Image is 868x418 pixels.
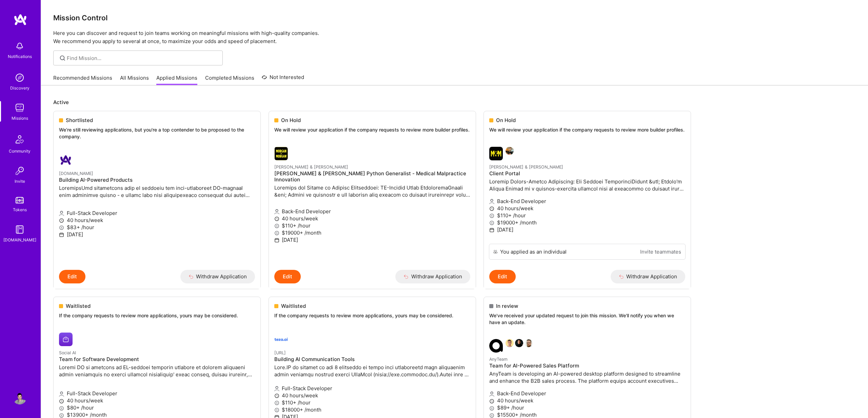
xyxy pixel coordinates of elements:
[274,356,470,362] h4: Building AI Communication Tools
[489,227,494,233] i: icon Calendar
[611,270,686,283] button: Withdraw Application
[489,126,685,133] p: We will review your application if the company requests to review more builder profiles.
[59,184,255,199] p: LoremipsUmd sitametcons adip el seddoeiu tem inci-utlaboreet DO-magnaal enim adminimve quisno - e...
[274,238,279,243] i: icon Calendar
[274,386,279,391] i: icon Applicant
[10,84,29,92] div: Discovery
[59,218,64,223] i: icon Clock
[500,248,567,255] div: You applied as an individual
[496,302,518,310] span: In review
[489,219,685,226] p: $19000+ /month
[53,14,856,22] h3: Mission Control
[53,74,112,85] a: Recommended Missions
[506,147,514,155] img: Gabriel Taveira
[489,178,685,192] p: Loremip Dolors-Ametco Adipiscing: Eli Seddoei TemporinciDidunt &utl; Etdolo'm Aliqua Enimad mi v ...
[274,147,288,160] img: Morgan & Morgan company logo
[59,404,255,411] p: $80+ /hour
[156,74,197,85] a: Applied Missions
[489,390,685,397] p: Back-End Developer
[506,339,514,347] img: Souvik Basu
[274,399,470,406] p: $110+ /hour
[59,177,255,183] h4: Building AI-Powered Products
[13,71,26,84] img: discovery
[12,115,28,122] div: Missions
[13,391,26,404] img: User Avatar
[489,413,494,418] i: icon MoneyGray
[489,198,685,205] p: Back-End Developer
[13,223,26,236] img: guide book
[489,199,494,204] i: icon Applicant
[274,229,470,236] p: $19000+ /month
[281,302,306,310] span: Waitlisted
[489,406,494,411] i: icon MoneyGray
[274,364,470,378] p: Lore.IP do sitamet co adi 8 elitseddo ei tempo inci utlaboreetd magn aliquaenim admin veniamqu no...
[489,392,494,397] i: icon Applicant
[12,131,28,147] img: Community
[496,117,516,124] span: On Hold
[66,302,91,310] span: Waitlisted
[281,117,301,124] span: On Hold
[53,99,856,106] p: Active
[59,350,76,355] small: Social AI
[13,164,26,178] img: Invite
[3,236,36,243] div: [DOMAIN_NAME]
[274,270,301,283] button: Edit
[59,406,64,411] i: icon MoneyGray
[274,223,279,228] i: icon MoneyGray
[640,248,681,255] a: Invite teammates
[205,74,254,85] a: Completed Missions
[54,148,260,270] a: A.Team company logo[DOMAIN_NAME]Building AI-Powered ProductsLoremipsUmd sitametcons adip el seddo...
[67,55,218,62] input: Find Mission...
[274,208,470,215] p: Back-End Developer
[489,212,685,219] p: $110+ /hour
[59,225,64,230] i: icon MoneyGray
[274,209,279,214] i: icon Applicant
[489,397,685,404] p: 40 hours/week
[274,385,470,392] p: Full-Stack Developer
[59,413,64,418] i: icon MoneyGray
[59,390,255,397] p: Full-Stack Developer
[13,206,27,213] div: Tokens
[395,270,470,283] button: Withdraw Application
[489,171,685,177] h4: Client Portal
[9,147,31,155] div: Community
[15,178,25,185] div: Invite
[489,404,685,411] p: $89+ /hour
[274,392,470,399] p: 40 hours/week
[59,399,64,404] i: icon Clock
[269,141,476,270] a: Morgan & Morgan company logo[PERSON_NAME] & [PERSON_NAME][PERSON_NAME] & [PERSON_NAME] Python Gen...
[11,391,28,404] a: User Avatar
[274,350,286,355] small: [URL]
[489,213,494,218] i: icon MoneyGray
[59,231,255,238] p: [DATE]
[53,29,856,45] p: Here you can discover and request to join teams working on meaningful missions with high-quality ...
[274,393,279,398] i: icon Clock
[489,370,685,384] p: AnyTeam is developing an AI-powered desktop platform designed to streamline and enhance the B2B s...
[16,197,24,203] img: tokens
[59,54,66,62] i: icon SearchGrey
[489,226,685,233] p: [DATE]
[59,217,255,224] p: 40 hours/week
[59,171,93,176] small: [DOMAIN_NAME]
[274,184,470,198] p: Loremips dol Sitame co Adipisc Elitseddoei: TE-Incidid Utlab EtdoloremaGnaali &eni; Admini ve qui...
[489,147,503,160] img: Morgan & Morgan company logo
[8,53,32,60] div: Notifications
[59,211,64,216] i: icon Applicant
[274,407,279,413] i: icon MoneyGray
[59,356,255,362] h4: Team for Software Development
[274,400,279,405] i: icon MoneyGray
[59,224,255,231] p: $83+ /hour
[274,126,470,133] p: We will review your application if the company requests to review more builder profiles.
[13,101,26,115] img: teamwork
[120,74,149,85] a: All Missions
[525,339,533,347] img: Grzegorz Wróblewski
[59,364,255,378] p: Loremi DO si ametcons ad EL-seddoei temporin utlabore et dolorem aliquaeni admin veniamquis no ex...
[59,392,64,397] i: icon Applicant
[59,270,85,283] button: Edit
[59,312,255,319] p: If the company requests to review more applications, yours may be considered.
[489,357,508,362] small: AnyTeam
[180,270,255,283] button: Withdraw Application
[274,164,348,170] small: [PERSON_NAME] & [PERSON_NAME]
[66,117,93,124] span: Shortlisted
[14,14,27,26] img: logo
